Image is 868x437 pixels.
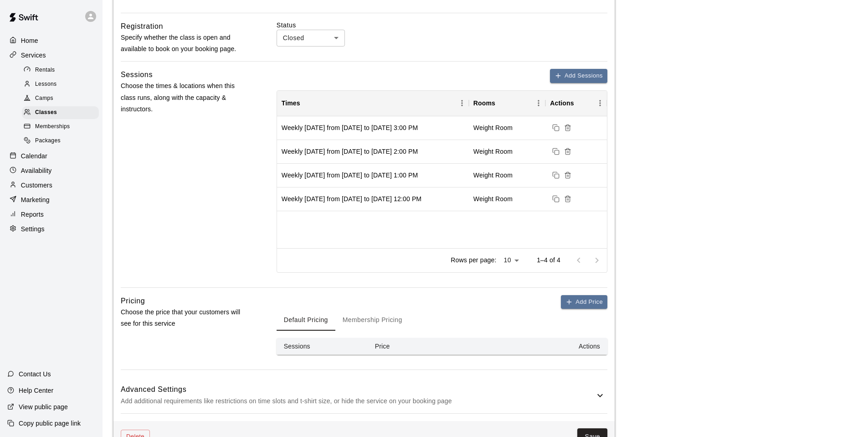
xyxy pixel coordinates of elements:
p: Choose the times & locations when this class runs, along with the capacity & instructors. [121,80,247,115]
p: Settings [21,224,45,234]
button: Default Pricing [277,309,335,331]
div: Packages [22,135,99,147]
a: Availability [7,164,95,177]
div: 10 [500,254,522,267]
span: Camps [35,94,53,103]
p: Choose the price that your customers will see for this service [121,307,247,329]
h6: Pricing [121,295,145,307]
div: Weight Room [473,147,513,156]
span: Lessons [35,80,57,89]
span: Delete sessions [562,171,574,178]
a: Lessons [22,77,103,91]
button: Add Sessions [550,69,607,83]
p: Reports [21,210,44,219]
div: Rooms [473,90,495,116]
div: Weight Room [473,123,513,132]
button: Duplicate sessions [550,122,562,134]
a: Calendar [7,149,95,163]
th: Actions [459,338,607,355]
h6: Registration [121,21,163,32]
th: Sessions [277,338,368,355]
p: Rows per page: [451,255,496,265]
span: Packages [35,136,61,146]
p: Home [21,36,38,45]
p: Specify whether the class is open and available to book on your booking page. [121,32,247,55]
p: Services [21,51,46,60]
button: Sort [300,97,313,109]
h6: Advanced Settings [121,384,595,395]
div: Classes [22,106,99,119]
div: Rooms [469,90,545,116]
a: Services [7,48,95,62]
div: Weekly on Saturday from 10/18/2025 to 10/25/2025 at 2:00 PM [282,147,418,156]
th: Price [368,338,459,355]
div: Memberships [22,120,99,133]
label: Status [277,21,607,30]
a: Marketing [7,193,95,207]
p: Marketing [21,195,50,204]
p: Customers [21,181,52,190]
a: Settings [7,222,95,236]
div: Weekly on Saturday from 10/18/2025 to 10/25/2025 at 12:00 PM [282,194,421,203]
a: Memberships [22,120,103,134]
span: Rentals [35,66,55,75]
span: Classes [35,108,57,117]
button: Duplicate sessions [550,193,562,205]
span: Memberships [35,122,70,131]
p: View public page [19,402,68,411]
a: Rentals [22,63,103,77]
div: Times [282,90,300,116]
a: Packages [22,134,103,148]
p: Help Center [19,386,53,395]
div: Weekly on Saturday from 10/18/2025 to 10/25/2025 at 1:00 PM [282,171,418,180]
a: Customers [7,178,95,192]
div: Times [277,90,469,116]
span: Delete sessions [562,147,574,155]
button: Add Price [561,295,607,309]
button: Menu [593,96,607,110]
div: Advanced SettingsAdd additional requirements like restrictions on time slots and t-shirt size, or... [121,377,607,413]
div: Camps [22,92,99,105]
a: Reports [7,208,95,221]
div: Actions [545,90,607,116]
p: Add additional requirements like restrictions on time slots and t-shirt size, or hide the service... [121,395,595,407]
button: Membership Pricing [335,309,410,331]
a: Camps [22,92,103,106]
div: Weight Room [473,194,513,203]
p: Availability [21,166,52,175]
div: Closed [277,30,345,47]
p: Calendar [21,151,47,161]
p: Contact Us [19,369,51,379]
div: Lessons [22,78,99,91]
button: Menu [455,96,469,110]
span: Delete sessions [562,124,574,131]
a: Home [7,34,95,47]
p: Copy public page link [19,419,81,428]
div: Actions [550,90,574,116]
div: Weekly on Saturday from 10/18/2025 to 10/25/2025 at 3:00 PM [282,123,418,132]
button: Sort [495,97,508,109]
div: Weight Room [473,171,513,180]
a: Classes [22,106,103,120]
button: Duplicate sessions [550,146,562,157]
span: Delete sessions [562,195,574,202]
button: Duplicate sessions [550,169,562,181]
div: Rentals [22,64,99,77]
p: 1–4 of 4 [537,255,560,265]
button: Menu [532,96,545,110]
h6: Sessions [121,69,153,81]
